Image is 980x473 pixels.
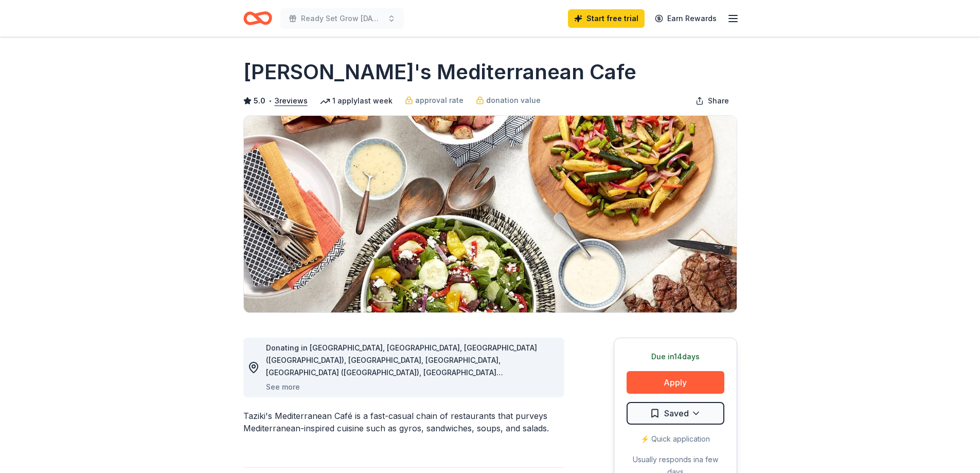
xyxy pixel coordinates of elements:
[476,94,541,107] a: donation value
[687,91,737,111] button: Share
[243,410,564,434] div: Taziki's Mediterranean Café is a fast-casual chain of restaurants that purveys Mediterranean-insp...
[708,95,729,107] span: Share
[320,95,393,107] div: 1 apply last week
[405,94,464,107] a: approval rate
[627,402,724,425] button: Saved
[266,381,300,393] button: See more
[415,94,464,107] span: approval rate
[243,6,272,30] a: Home
[664,407,689,420] span: Saved
[486,94,541,107] span: donation value
[254,95,265,107] span: 5.0
[275,95,308,107] button: 3reviews
[243,58,636,86] h1: [PERSON_NAME]'s Mediterranean Cafe
[627,433,724,445] div: ⚡️ Quick application
[627,351,724,363] div: Due in 14 days
[268,97,272,105] span: •
[649,9,723,28] a: Earn Rewards
[301,12,383,25] span: Ready Set Grow [DATE] Reunion
[568,9,645,28] a: Start free trial
[627,371,724,394] button: Apply
[280,8,404,29] button: Ready Set Grow [DATE] Reunion
[244,116,737,312] img: Image for Taziki's Mediterranean Cafe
